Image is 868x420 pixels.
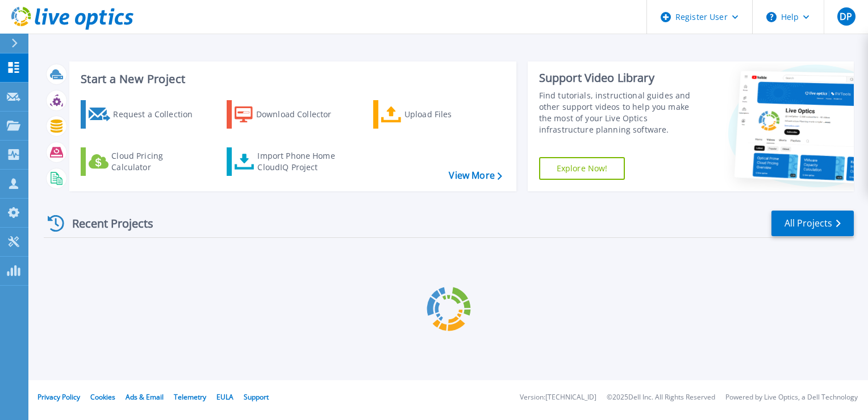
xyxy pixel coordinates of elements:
[539,71,703,85] div: Support Video Library
[37,392,80,402] a: Privacy Policy
[607,394,715,401] li: © 2025 Dell Inc. All Rights Reserved
[244,392,269,402] a: Support
[256,103,347,126] div: Download Collector
[449,170,502,181] a: View More
[216,392,233,402] a: EULA
[520,394,596,401] li: Version: [TECHNICAL_ID]
[44,209,169,237] div: Recent Projects
[257,150,346,173] div: Import Phone Home CloudIQ Project
[111,150,202,173] div: Cloud Pricing Calculator
[539,90,703,135] div: Find tutorials, instructional guides and other support videos to help you make the most of your L...
[373,100,500,129] a: Upload Files
[126,392,164,402] a: Ads & Email
[174,392,206,402] a: Telemetry
[771,211,854,236] a: All Projects
[725,394,858,401] li: Powered by Live Optics, a Dell Technology
[539,157,625,180] a: Explore Now!
[81,73,502,85] h3: Start a New Project
[81,147,207,176] a: Cloud Pricing Calculator
[404,103,495,126] div: Upload Files
[81,100,207,129] a: Request a Collection
[90,392,115,402] a: Cookies
[113,103,204,126] div: Request a Collection
[840,12,852,21] span: DP
[227,100,353,129] a: Download Collector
